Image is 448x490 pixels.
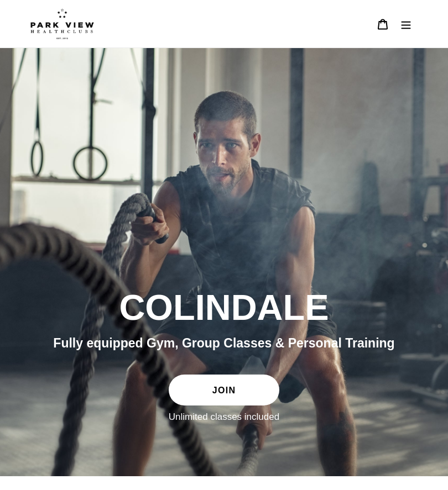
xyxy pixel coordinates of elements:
[394,12,418,36] button: Menu
[53,336,394,350] span: Fully equipped Gym, Group Classes & Personal Training
[30,286,418,329] h2: COLINDALE
[169,411,279,423] label: Unlimited classes included
[169,375,279,405] a: JOIN
[30,8,94,39] img: Park view health clubs is a gym near you.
